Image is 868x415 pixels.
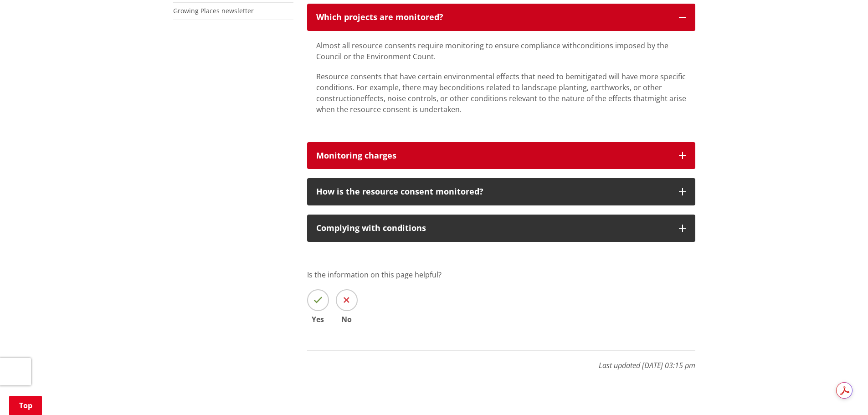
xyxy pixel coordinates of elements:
[316,13,670,22] div: Which projects are monitored?
[307,215,695,242] button: Complying with conditions
[307,178,695,205] button: How is the resource consent monitored?
[336,316,358,323] span: No
[316,224,670,233] div: Complying with conditions
[307,269,695,280] p: Is the information on this page helpful?
[173,6,254,15] a: Growing Places newsletter
[826,377,859,410] iframe: Messenger Launcher
[307,142,695,169] button: Monitoring charges
[9,396,42,415] a: Top
[316,151,670,160] div: Monitoring charges
[316,71,686,115] p: Resource consents that have certain environmental effects that need to bemitigated will have more...
[316,40,686,62] p: Almost all resource consents require monitoring to ensure compliance withconditions imposed by th...
[307,350,695,371] p: Last updated [DATE] 03:15 pm
[307,4,695,31] button: Which projects are monitored?
[307,316,329,323] span: Yes
[316,187,670,196] div: How is the resource consent monitored?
